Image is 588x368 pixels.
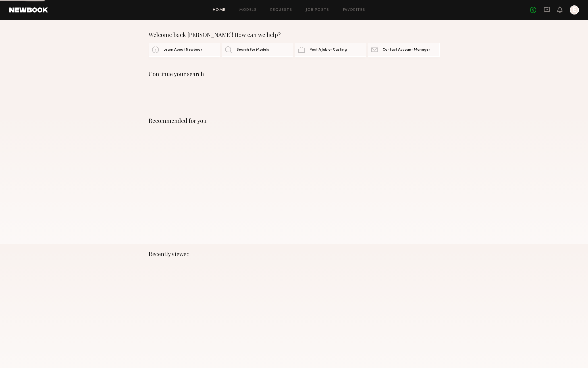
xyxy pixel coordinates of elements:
a: Home [213,8,226,12]
a: Learn About Newbook [149,43,220,57]
div: Welcome back [PERSON_NAME]! How can we help? [149,31,440,38]
div: Recommended for you [149,117,440,124]
a: E [570,5,579,15]
a: Job Posts [306,8,329,12]
a: Models [239,8,257,12]
span: Contact Account Manager [383,48,430,52]
a: Favorites [343,8,365,12]
span: Post A Job or Casting [309,48,347,52]
div: Recently viewed [149,251,440,257]
a: Contact Account Manager [368,43,439,57]
a: Post A Job or Casting [295,43,366,57]
span: Learn About Newbook [163,48,202,52]
a: Requests [270,8,292,12]
div: Continue your search [149,71,440,77]
span: Search For Models [236,48,269,52]
a: Search For Models [222,43,293,57]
